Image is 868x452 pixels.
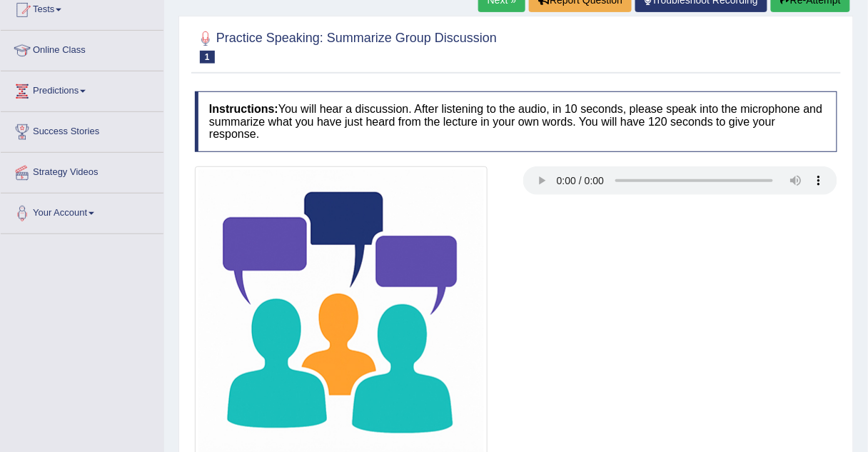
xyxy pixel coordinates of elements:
h2: Practice Speaking: Summarize Group Discussion [195,28,497,64]
a: Online Class [1,31,163,66]
b: Instructions: [209,103,278,115]
span: 1 [200,51,215,64]
a: Success Stories [1,112,163,148]
a: Your Account [1,194,163,229]
a: Predictions [1,71,163,107]
a: Strategy Videos [1,153,163,189]
h4: You will hear a discussion. After listening to the audio, in 10 seconds, please speak into the mi... [195,91,837,152]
